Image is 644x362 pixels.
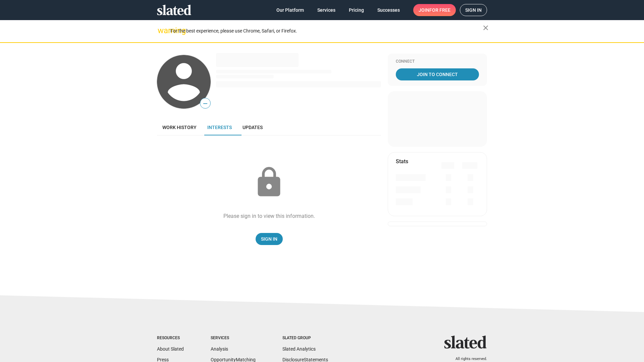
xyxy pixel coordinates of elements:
[237,119,268,135] a: Updates
[200,99,210,108] span: —
[396,158,408,165] mat-card-title: Stats
[343,4,369,16] a: Pricing
[158,26,166,35] mat-icon: warning
[162,125,197,130] span: Work history
[261,233,277,245] span: Sign In
[282,346,316,352] a: Slated Analytics
[419,4,450,16] span: Join
[276,4,304,16] span: Our Platform
[211,336,256,341] div: Services
[157,346,184,352] a: About Slated
[157,336,184,341] div: Resources
[256,233,283,245] a: Sign In
[413,4,456,16] a: Joinfor free
[271,4,309,16] a: Our Platform
[170,26,483,36] div: For the best experience, please use Chrome, Safari, or Firefox.
[397,68,478,80] span: Join To Connect
[243,125,263,130] span: Updates
[396,59,479,64] div: Connect
[312,4,341,16] a: Services
[465,4,482,16] span: Sign in
[482,24,490,32] mat-icon: close
[252,166,286,199] mat-icon: lock
[223,213,315,220] div: Please sign in to view this information.
[429,4,450,16] span: for free
[202,119,237,135] a: Interests
[211,346,228,352] a: Analysis
[157,119,202,135] a: Work history
[377,4,400,16] span: Successes
[460,4,487,16] a: Sign in
[372,4,405,16] a: Successes
[317,4,335,16] span: Services
[396,68,479,80] a: Join To Connect
[349,4,364,16] span: Pricing
[207,125,232,130] span: Interests
[282,336,328,341] div: Slated Group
